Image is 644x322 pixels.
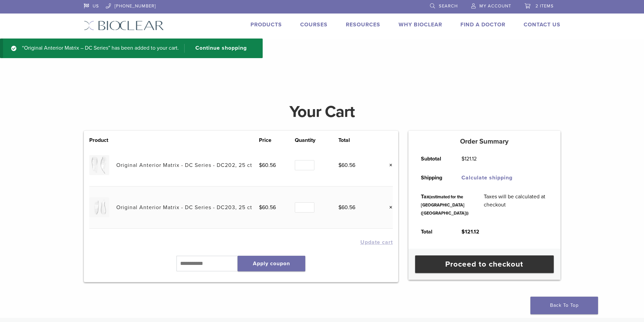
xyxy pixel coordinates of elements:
[346,21,380,28] a: Resources
[461,228,465,235] span: $
[413,168,454,187] th: Shipping
[439,3,458,9] span: Search
[259,204,276,211] bdi: 60.56
[461,155,464,162] span: $
[460,21,505,28] a: Find A Doctor
[259,162,262,169] span: $
[408,138,560,146] h5: Order Summary
[338,136,374,144] th: Total
[479,3,511,9] span: My Account
[238,256,305,271] button: Apply coupon
[413,149,454,168] th: Subtotal
[530,297,598,314] a: Back To Top
[461,174,512,181] a: Calculate shipping
[251,21,282,28] a: Products
[300,21,328,28] a: Courses
[360,240,393,245] button: Update cart
[338,204,341,211] span: $
[415,255,554,273] a: Proceed to checkout
[89,136,116,144] th: Product
[259,204,262,211] span: $
[295,136,338,144] th: Quantity
[421,194,469,216] small: (estimated for the [GEOGRAPHIC_DATA] ([GEOGRAPHIC_DATA]))
[524,21,560,28] a: Contact Us
[338,162,341,169] span: $
[116,162,252,169] a: Original Anterior Matrix - DC Series - DC202, 25 ct
[461,228,479,235] bdi: 121.12
[259,162,276,169] bdi: 60.56
[384,161,393,170] a: Remove this item
[116,204,252,211] a: Original Anterior Matrix - DC Series - DC203, 25 ct
[184,44,252,53] a: Continue shopping
[89,155,109,175] img: Original Anterior Matrix - DC Series - DC202, 25 ct
[399,21,442,28] a: Why Bioclear
[89,197,109,217] img: Original Anterior Matrix - DC Series - DC203, 25 ct
[384,203,393,212] a: Remove this item
[476,187,555,222] td: Taxes will be calculated at checkout
[259,136,295,144] th: Price
[461,155,477,162] bdi: 121.12
[535,3,554,9] span: 2 items
[84,21,164,30] img: Bioclear
[338,204,355,211] bdi: 60.56
[413,187,476,222] th: Tax
[413,222,454,241] th: Total
[338,162,355,169] bdi: 60.56
[79,104,566,120] h1: Your Cart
